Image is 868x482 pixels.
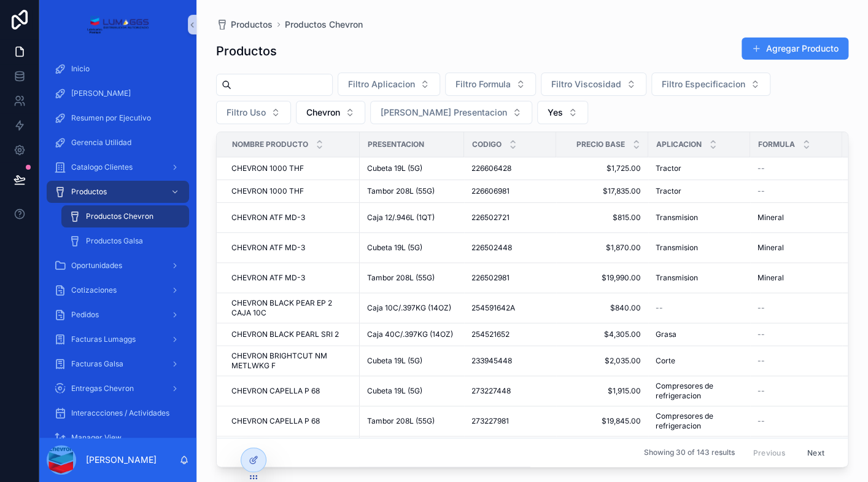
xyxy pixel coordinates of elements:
[471,186,549,196] a: 226606981
[537,101,588,124] button: Select Button
[656,303,663,313] span: --
[758,213,784,223] span: Mineral
[367,386,422,396] span: Cubeta 19L (5G)
[367,303,451,313] span: Caja 10C/.397KG (14OZ)
[564,186,641,196] span: $17,835.00
[71,64,90,74] span: Inicio
[367,356,422,366] span: Cubeta 19L (5G)
[758,356,835,366] a: --
[471,213,549,223] a: 226502721
[367,416,457,426] a: Tambor 208L (55G)
[643,448,734,457] span: Showing 30 of 143 results
[367,186,457,196] a: Tambor 208L (55G)
[656,411,743,431] a: Compresores de refrigeracion
[231,164,352,173] a: CHEVRON 1000 THF
[232,140,308,149] span: Nombre Producto
[367,164,422,173] span: Cubeta 19L (5G)
[564,213,641,223] a: $815.00
[564,356,641,366] span: $2,035.00
[656,164,681,173] span: Tractor
[231,213,305,223] span: CHEVRON ATF MD-3
[758,416,765,426] span: --
[231,330,352,339] a: CHEVRON BLACK PEARL SRI 2
[227,106,266,119] span: Filtro Uso
[71,359,123,369] span: Facturas Galsa
[71,113,151,123] span: Resumen por Ejecutivo
[656,164,743,173] a: Tractor
[47,132,189,154] a: Gerencia Utilidad
[71,187,107,197] span: Productos
[71,408,169,418] span: Interaccciones / Actividades
[471,213,510,223] span: 226502721
[656,330,743,339] a: Grasa
[381,106,507,119] span: [PERSON_NAME] Presentacion
[216,42,277,60] h1: Productos
[47,427,189,449] a: Manager View
[758,186,765,196] span: --
[231,186,352,196] a: CHEVRON 1000 THF
[564,243,641,253] span: $1,870.00
[47,328,189,350] a: Facturas Lumaggs
[47,353,189,375] a: Facturas Galsa
[367,386,457,396] a: Cubeta 19L (5G)
[576,140,625,149] span: Precio Base
[231,298,352,318] span: CHEVRON BLACK PEAR EP 2 CAJA 10C
[471,164,511,173] span: 226606428
[758,140,795,149] span: Formula
[471,330,510,339] span: 254521652
[231,273,305,283] span: CHEVRON ATF MD-3
[564,330,641,339] a: $4,305.00
[367,213,435,223] span: Caja 12/.946L (1QT)
[71,433,122,443] span: Manager View
[231,18,273,31] span: Productos
[71,162,133,172] span: Catalogo Clientes
[47,304,189,326] a: Pedidos
[758,330,835,339] a: --
[216,18,273,31] a: Productos
[651,73,770,96] button: Select Button
[472,140,502,149] span: Codigo
[367,186,435,196] span: Tambor 208L (55G)
[71,334,136,344] span: Facturas Lumaggs
[564,303,641,313] a: $840.00
[656,356,675,366] span: Corte
[471,416,549,426] a: 273227981
[758,243,784,253] span: Mineral
[306,106,340,119] span: Chevron
[348,78,415,90] span: Filtro Aplicacion
[338,73,440,96] button: Select Button
[471,164,549,173] a: 226606428
[799,443,833,462] button: Next
[71,89,131,98] span: [PERSON_NAME]
[367,330,457,339] a: Caja 40C/.397KG (14OZ)
[548,106,563,119] span: Yes
[656,186,681,196] span: Tractor
[471,186,510,196] span: 226606981
[656,381,743,401] a: Compresores de refrigeracion
[87,15,149,34] img: App logo
[471,243,549,253] a: 226502448
[564,164,641,173] a: $1,725.00
[231,416,320,426] span: CHEVRON CAPELLA P 68
[47,82,189,105] a: [PERSON_NAME]
[758,416,835,426] a: --
[758,213,835,223] a: Mineral
[47,58,189,80] a: Inicio
[47,279,189,301] a: Cotizaciones
[758,303,765,313] span: --
[231,330,339,339] span: CHEVRON BLACK PEARL SRI 2
[285,18,363,31] span: Productos Chevron
[471,356,512,366] span: 233945448
[86,454,157,466] p: [PERSON_NAME]
[471,273,549,283] a: 226502981
[61,230,189,252] a: Productos Galsa
[445,73,536,96] button: Select Button
[758,164,765,173] span: --
[367,273,435,283] span: Tambor 208L (55G)
[564,273,641,283] a: $19,990.00
[656,330,676,339] span: Grasa
[541,73,646,96] button: Select Button
[231,386,320,396] span: CHEVRON CAPELLA P 68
